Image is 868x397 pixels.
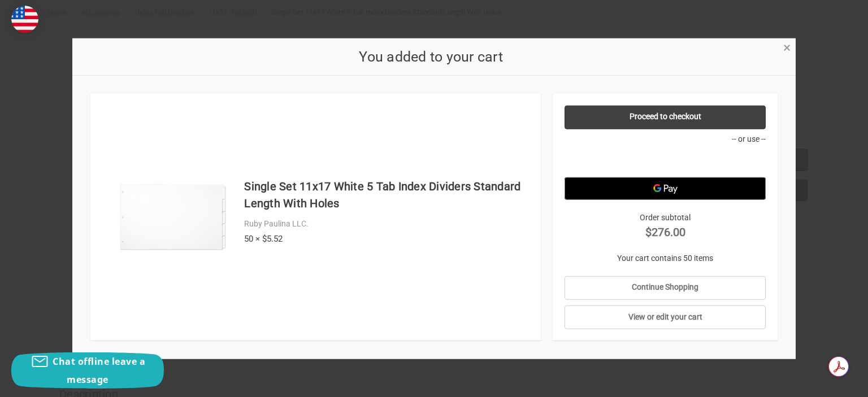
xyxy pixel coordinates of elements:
[565,149,766,171] iframe: PayPal-paypal
[11,6,38,33] img: duty and tax information for United States
[108,152,238,282] img: Single Set 11x17 White 5 Tab Index Dividers Standard Length With Holes
[244,178,529,212] h4: Single Set 11x17 White 5 Tab Index Dividers Standard Length With Holes
[565,276,766,299] a: Continue Shopping
[565,252,766,264] p: Your cart contains 50 items
[565,105,766,129] a: Proceed to checkout
[11,352,164,389] button: Chat offline leave a message
[565,211,766,240] div: Order subtotal
[565,177,766,199] button: Google Pay
[783,40,791,56] span: ×
[53,355,145,386] span: Chat offline leave a message
[781,41,793,53] a: Close
[244,232,529,245] div: 50 × $5.52
[90,46,772,67] h2: You added to your cart
[244,218,529,230] div: Ruby Paulina LLC.
[775,367,868,397] iframe: Google Customer Reviews
[565,133,766,145] p: -- or use --
[565,223,766,240] strong: $276.00
[565,306,766,329] a: View or edit your cart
